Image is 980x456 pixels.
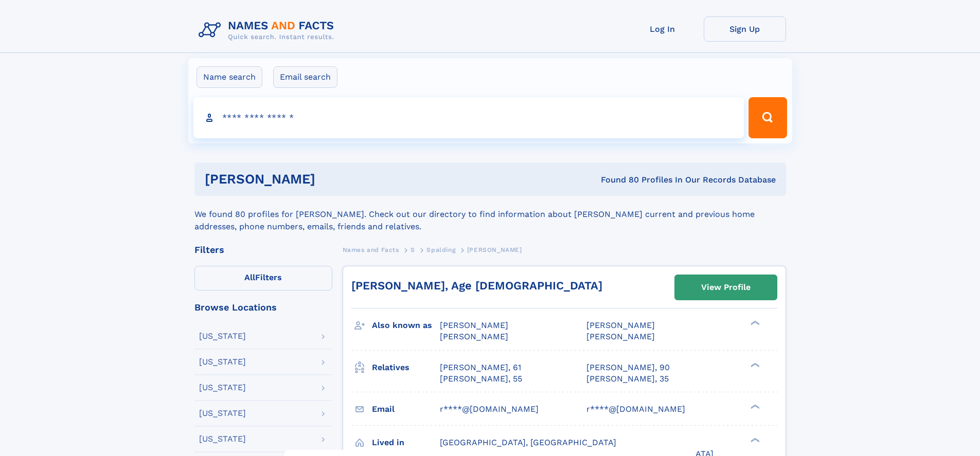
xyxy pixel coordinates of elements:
[467,246,522,253] span: [PERSON_NAME]
[244,272,255,282] span: All
[194,245,332,254] div: Filters
[199,384,246,392] div: [US_STATE]
[343,243,399,256] a: Names and Facts
[372,359,440,376] h3: Relatives
[426,246,455,253] span: Spalding
[205,173,458,186] h1: [PERSON_NAME]
[194,303,332,312] div: Browse Locations
[372,400,440,418] h3: Email
[621,16,704,42] a: Log In
[675,275,777,300] a: View Profile
[440,437,616,447] span: [GEOGRAPHIC_DATA], [GEOGRAPHIC_DATA]
[194,266,332,290] label: Filters
[440,332,508,341] span: [PERSON_NAME]
[194,16,343,44] img: Logo Names and Facts
[426,243,455,256] a: Spalding
[194,196,786,233] div: We found 80 profiles for [PERSON_NAME]. Check out our directory to find information about [PERSON...
[586,362,670,373] a: [PERSON_NAME], 90
[701,276,751,299] div: View Profile
[372,317,440,334] h3: Also known as
[351,279,602,292] a: [PERSON_NAME], Age [DEMOGRAPHIC_DATA]
[748,361,760,368] div: ❯
[440,320,508,330] span: [PERSON_NAME]
[749,97,787,138] button: Search Button
[199,358,246,366] div: [US_STATE]
[372,434,440,451] h3: Lived in
[199,332,246,340] div: [US_STATE]
[197,66,262,88] label: Name search
[199,409,246,417] div: [US_STATE]
[440,373,522,385] a: [PERSON_NAME], 55
[748,436,760,443] div: ❯
[199,435,246,443] div: [US_STATE]
[411,243,415,256] a: S
[193,97,744,138] input: search input
[273,66,337,88] label: Email search
[458,174,776,186] div: Found 80 Profiles In Our Records Database
[440,362,521,373] a: [PERSON_NAME], 61
[586,320,655,330] span: [PERSON_NAME]
[704,16,786,42] a: Sign Up
[748,403,760,410] div: ❯
[586,373,669,385] a: [PERSON_NAME], 35
[411,246,415,253] span: S
[748,320,760,326] div: ❯
[586,332,655,341] span: [PERSON_NAME]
